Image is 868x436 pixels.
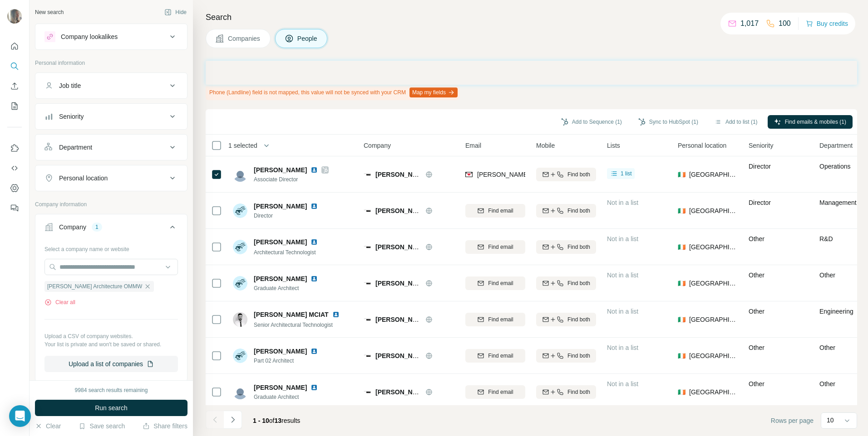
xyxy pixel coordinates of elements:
[409,87,458,97] button: Map my fields
[536,313,596,326] button: Find both
[35,216,187,242] button: Company1
[819,141,853,150] span: Department
[607,199,638,206] span: Not in a list
[375,207,491,214] span: [PERSON_NAME] Architecture OMMW
[92,223,102,231] div: 1
[7,58,22,74] button: Search
[678,388,686,397] span: 🇮🇪
[567,170,590,179] span: Find both
[233,312,247,327] img: Avatar
[311,348,318,355] img: LinkedIn logo
[35,421,61,431] button: Clear
[364,171,371,178] img: Logo of Wilson Architecture OMMW
[567,315,590,324] span: Find both
[567,207,590,215] span: Find both
[44,242,178,253] div: Select a company name or website
[254,212,321,220] span: Director
[311,166,318,174] img: LinkedIn logo
[678,242,686,252] span: 🇮🇪
[607,235,638,242] span: Not in a list
[7,180,22,196] button: Dashboard
[375,243,491,251] span: [PERSON_NAME] Architecture OMMW
[621,170,632,178] span: 1 list
[254,165,307,174] span: [PERSON_NAME]
[59,223,86,232] div: Company
[819,199,857,206] span: Management
[678,170,686,179] span: 🇮🇪
[536,276,596,290] button: Find both
[44,298,75,306] button: Clear all
[607,308,638,315] span: Not in a list
[364,207,371,214] img: Logo of Wilson Architecture OMMW
[364,141,391,150] span: Company
[488,279,513,287] span: Find email
[311,384,318,391] img: LinkedIn logo
[708,115,764,129] button: Add to list (1)
[364,352,371,359] img: Logo of Wilson Architecture OMMW
[269,417,275,424] span: of
[536,141,555,150] span: Mobile
[689,315,738,324] span: [GEOGRAPHIC_DATA]
[311,238,318,246] img: LinkedIn logo
[779,18,791,29] p: 100
[35,26,187,48] button: Company lookalikes
[7,98,22,114] button: My lists
[311,275,318,282] img: LinkedIn logo
[819,235,833,242] span: R&D
[275,417,282,424] span: 13
[678,279,686,288] span: 🇮🇪
[749,344,764,351] span: Other
[233,240,247,254] img: Avatar
[827,416,834,425] p: 10
[632,115,705,129] button: Sync to HubSpot (1)
[567,279,590,287] span: Find both
[35,400,187,416] button: Run search
[749,308,764,315] span: Other
[254,274,307,283] span: [PERSON_NAME]
[364,243,371,251] img: Logo of Wilson Architecture OMMW
[607,344,638,351] span: Not in a list
[143,421,187,431] button: Share filters
[206,11,857,24] h4: Search
[206,61,857,85] iframe: Banner
[375,316,491,323] span: [PERSON_NAME] Architecture OMMW
[488,207,513,215] span: Find email
[678,351,686,360] span: 🇮🇪
[607,380,638,388] span: Not in a list
[689,242,738,252] span: [GEOGRAPHIC_DATA]
[61,32,118,41] div: Company lookalikes
[465,349,525,363] button: Find email
[749,199,771,206] span: Director
[465,204,525,218] button: Find email
[254,237,307,247] span: [PERSON_NAME]
[35,75,187,97] button: Job title
[536,240,596,254] button: Find both
[158,5,193,19] button: Hide
[607,141,620,150] span: Lists
[254,175,329,184] span: Associate Director
[95,403,128,412] span: Run search
[7,78,22,94] button: Enrich CSV
[59,81,81,90] div: Job title
[311,203,318,210] img: LinkedIn logo
[75,386,148,394] div: 9984 search results remaining
[465,141,481,150] span: Email
[819,344,835,351] span: Other
[806,17,848,30] button: Buy credits
[9,405,31,427] div: Open Intercom Messenger
[7,140,22,156] button: Use Surfe on LinkedIn
[488,315,513,324] span: Find email
[254,357,321,365] span: Part 02 Architect
[819,308,853,315] span: Engineering
[465,240,525,254] button: Find email
[44,332,178,340] p: Upload a CSV of company websites.
[488,388,513,396] span: Find email
[254,347,307,356] span: [PERSON_NAME]
[59,112,84,121] div: Seniority
[768,115,853,129] button: Find emails & mobiles (1)
[465,313,525,326] button: Find email
[44,356,178,372] button: Upload a list of companies
[749,235,764,242] span: Other
[79,421,125,431] button: Save search
[567,243,590,251] span: Find both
